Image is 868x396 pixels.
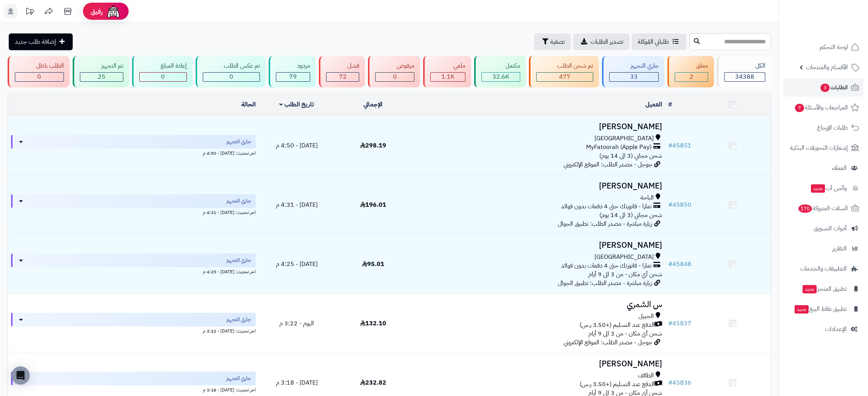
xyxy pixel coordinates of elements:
a: لوحة التحكم [784,38,863,56]
a: الحالة [241,100,256,109]
span: 170 [798,204,812,213]
div: 72 [326,73,359,81]
span: شحن أي مكان - من 3 الى 9 أيام [588,329,662,338]
a: تطبيق المتجرجديد [784,280,863,298]
a: العملاء [784,159,863,177]
div: 0 [203,73,260,81]
span: 2 [690,72,693,81]
div: مردود [276,62,310,70]
span: زيارة مباشرة - مصدر الطلب: تطبيق الجوال [558,219,652,228]
span: تطبيق نقاط البيع [794,304,847,314]
h3: [PERSON_NAME] [414,182,662,190]
span: الدفع عند التسليم (+3.50 ر.س) [580,321,655,329]
span: اليوم - 3:22 م [279,319,314,328]
h3: [PERSON_NAME] [414,241,662,250]
span: 72 [339,72,347,81]
a: العميل [645,100,662,109]
span: 25 [98,72,105,81]
a: مردود 79 [267,56,317,87]
a: تم التجهيز 25 [71,56,131,87]
a: أدوات التسويق [784,219,863,238]
div: 0 [376,73,414,81]
span: إضافة طلب جديد [15,37,56,46]
a: الإجمالي [363,100,382,109]
a: تم شحن الطلب 477 [527,56,601,87]
span: جاري التجهيز [226,375,251,382]
span: تصدير الطلبات [591,37,623,46]
h3: س الشمري [414,300,662,309]
span: شحن مجاني (3 الى 14 يوم) [599,151,662,160]
span: [DATE] - 3:18 م [276,378,318,387]
span: [DATE] - 4:25 م [276,260,318,269]
span: شحن أي مكان - من 3 الى 9 أيام [588,270,662,279]
span: الدفع عند التسليم (+3.50 ر.س) [580,380,655,389]
span: تمارا - فاتورتك حتى 4 دفعات بدون فوائد [561,261,651,270]
span: [GEOGRAPHIC_DATA] [594,134,654,143]
div: الطلب باطل [15,62,64,70]
span: # [668,200,672,209]
a: #45850 [668,200,691,209]
div: 0 [140,73,186,81]
div: 32570 [482,73,520,81]
a: الإعدادات [784,320,863,338]
a: #45836 [668,378,691,387]
div: 25 [80,73,123,81]
span: # [668,378,672,387]
span: MyFatoorah (Apple Pay) [586,143,651,152]
span: المراجعات والأسئلة [794,102,848,113]
span: [DATE] - 4:50 م [276,141,318,150]
span: 0 [161,72,165,81]
span: 1.1K [441,72,454,81]
div: معلق [675,62,708,70]
span: 33 [630,72,638,81]
span: إشعارات التحويلات البنكية [790,143,848,153]
span: طلباتي المُوكلة [638,37,669,46]
span: جاري التجهيز [226,316,251,323]
span: 7 [795,103,804,112]
span: 0 [229,72,233,81]
span: جوجل - مصدر الطلب: الموقع الإلكتروني [564,160,652,169]
span: التطبيقات والخدمات [800,263,847,274]
a: معلق 2 [666,56,715,87]
span: الطائف [638,371,654,380]
span: 477 [559,72,570,81]
a: التقارير [784,239,863,258]
a: السلات المتروكة170 [784,199,863,217]
div: Open Intercom Messenger [11,366,30,385]
div: 33 [610,73,658,81]
span: جاري التجهيز [226,138,251,146]
div: 1130 [431,73,465,81]
div: إعادة المبلغ [139,62,187,70]
div: اخر تحديث: [DATE] - 4:50 م [11,149,256,157]
span: [DATE] - 4:31 م [276,200,318,209]
span: جاري التجهيز [226,257,251,264]
a: جاري التجهيز 33 [600,56,666,87]
a: #45851 [668,141,691,150]
button: تصفية [534,33,571,50]
span: 232.82 [360,378,386,387]
div: 79 [276,73,310,81]
span: جديد [803,285,817,293]
a: # [668,100,672,109]
span: الباحة [640,193,654,202]
span: 3 [820,83,830,92]
span: 95.01 [362,260,384,269]
span: 0 [393,72,397,81]
span: الجبيل [639,312,654,321]
a: المراجعات والأسئلة7 [784,98,863,117]
span: طلبات الإرجاع [817,122,848,133]
div: 477 [537,73,593,81]
span: 0 [37,72,41,81]
div: تم عكس الطلب [203,62,260,70]
span: التقارير [832,243,847,254]
h3: [PERSON_NAME] [414,360,662,368]
span: السلات المتروكة [798,203,848,214]
span: جوجل - مصدر الطلب: الموقع الإلكتروني [564,338,652,347]
div: فشل [326,62,359,70]
a: إعادة المبلغ 0 [131,56,194,87]
a: تحديثات المنصة [20,4,39,21]
a: مرفوض 0 [366,56,422,87]
span: تمارا - فاتورتك حتى 4 دفعات بدون فوائد [561,202,651,211]
span: 34388 [735,72,754,81]
div: مرفوض [375,62,414,70]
